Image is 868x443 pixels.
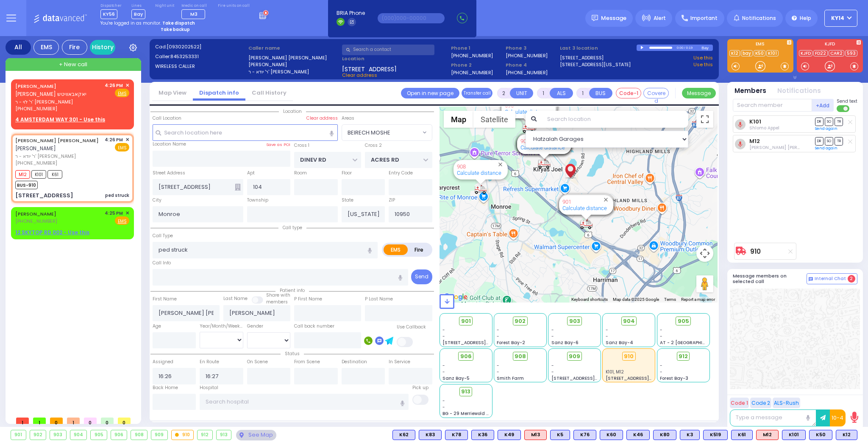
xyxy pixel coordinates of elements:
a: M12 [749,138,760,144]
span: Smith Farm [497,375,524,381]
label: Call Info [153,260,171,266]
span: - [442,362,445,369]
a: Calculate distance [520,144,565,151]
span: 0 [84,418,97,424]
span: Internal Chat [815,276,846,282]
label: EMS [727,42,793,48]
label: Apt [247,170,255,177]
a: History [90,40,115,55]
label: [PHONE_NUMBER] [451,69,493,76]
button: Send [411,269,432,284]
span: members [266,299,288,305]
span: 0 [50,418,63,424]
label: Clear address [306,115,338,122]
button: Close [602,196,610,204]
label: ר' יודא - ר' [PERSON_NAME] [248,68,339,76]
a: Calculate distance [505,109,549,115]
div: K78 [445,430,468,440]
span: - [497,369,499,375]
label: Call Location [153,115,181,122]
div: EMS [33,40,59,55]
div: ALS [756,430,779,440]
span: Send text [837,98,857,104]
div: K36 [471,430,494,440]
span: Important [690,14,718,22]
span: Bay [131,9,145,19]
label: City [153,197,161,204]
label: Night unit [155,3,174,8]
span: You're logged in as monitor. [100,20,161,26]
span: KY56 [100,9,117,19]
a: Map View [152,89,193,97]
img: Logo [33,13,90,23]
button: Members [734,86,766,96]
span: - [442,369,445,375]
span: BRIA Phone [337,9,365,17]
div: 904 [70,430,87,440]
div: ped struck [105,192,129,199]
div: ALS [524,430,547,440]
u: EMS [118,90,127,97]
span: Shlomo Appel [749,125,779,131]
span: Forest Bay-2 [497,339,525,346]
a: Send again [815,126,837,131]
img: Google [442,292,470,303]
span: Phone 4 [506,62,557,69]
span: KY14 [831,14,844,22]
label: [PHONE_NUMBER] [451,52,493,59]
span: BEIRECH MOSHE [342,124,432,140]
label: Entry Code [389,170,413,177]
label: Back Home [153,384,178,391]
label: [PERSON_NAME] [PERSON_NAME] [248,54,339,62]
span: SO [825,118,833,126]
span: DR [815,137,823,145]
span: 908 [515,352,526,361]
div: 908 [131,430,147,440]
div: M12 [756,430,779,440]
div: K62 [392,430,415,440]
span: - [660,333,662,339]
strong: Take backup [161,26,190,33]
div: BLS [653,430,676,440]
div: 909 [580,218,593,229]
span: [PHONE_NUMBER] [15,218,57,224]
span: Message [601,14,626,22]
a: Dispatch info [193,89,245,97]
div: [STREET_ADDRESS] [15,191,73,200]
a: 908 [457,163,466,170]
h5: Message members on selected call [733,273,807,284]
span: K61 [47,170,62,179]
span: - [442,404,445,410]
label: Age [153,323,161,330]
div: 906 [538,159,551,169]
a: K50 [754,50,765,56]
div: 901 [580,219,593,230]
span: - [551,333,554,339]
div: AVRUM CHAIM D. STAUBER [563,154,578,180]
div: BLS [471,430,494,440]
div: All [6,40,31,55]
a: [PERSON_NAME] [15,83,56,90]
div: K46 [626,430,650,440]
span: - [497,327,499,333]
div: BLS [600,430,623,440]
label: Lines [131,3,145,8]
div: BLS [550,430,570,440]
div: K49 [498,430,521,440]
span: M12 [15,170,30,179]
div: 912 [198,430,212,440]
label: First Name [153,296,177,303]
div: K5 [550,430,570,440]
label: In Service [389,359,410,365]
label: Medic on call [181,3,208,8]
label: Dispatcher [100,3,122,8]
span: TR [835,137,843,145]
span: ✕ [125,82,129,89]
span: Clear address [342,72,377,79]
a: [PERSON_NAME] [15,210,56,217]
u: 4 AMSTERDAM WAY 301 - Use this [15,116,105,123]
div: K80 [653,430,676,440]
div: BLS [626,430,650,440]
span: [PHONE_NUMBER] [15,105,57,112]
a: FD22 [813,50,828,56]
